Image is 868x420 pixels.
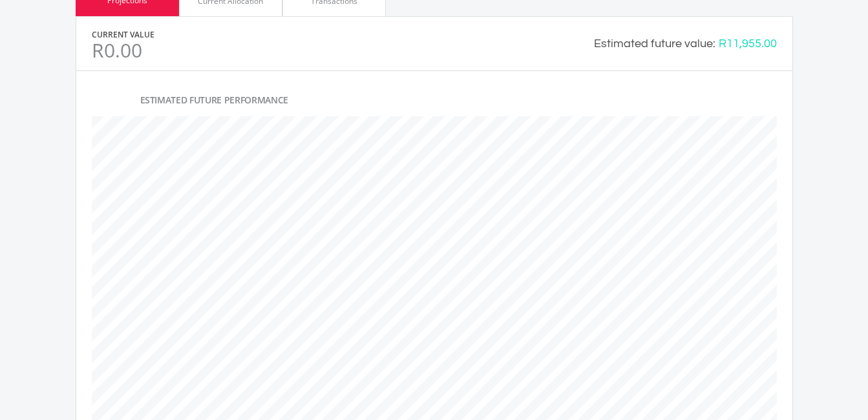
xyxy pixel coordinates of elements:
[594,35,715,52] div: Estimated future value:
[719,35,777,52] div: R11,955.00
[92,41,154,60] div: R0.00
[92,29,154,41] label: Current Value
[140,94,288,106] span: Estimated Future Performance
